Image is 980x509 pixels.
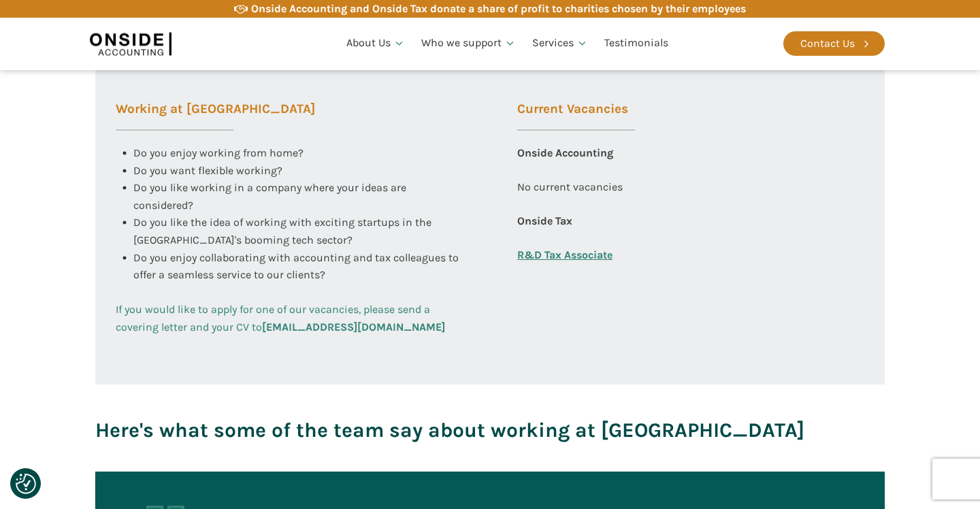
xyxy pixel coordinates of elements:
[133,146,304,159] span: Do you enjoy working from home?
[517,144,613,178] div: Onside Accounting
[596,20,676,67] a: Testimonials
[413,20,524,67] a: Who we support
[517,212,572,246] div: Onside Tax
[133,164,282,177] span: Do you want flexible working?
[133,216,434,246] span: Do you like the idea of working with exciting startups in the [GEOGRAPHIC_DATA]'s booming tech se...
[116,303,445,333] span: If you would like to apply for one of our vacancies, please send a covering letter and your CV to
[16,474,36,494] img: Revisit consent button
[800,35,855,52] div: Contact Us
[517,246,612,264] a: R&D Tax Associate
[116,103,315,131] h3: Working at [GEOGRAPHIC_DATA]
[338,20,413,67] a: About Us
[262,321,445,333] b: [EMAIL_ADDRESS][DOMAIN_NAME]
[783,31,885,56] a: Contact Us
[16,474,36,494] button: Consent Preferences
[116,301,463,335] a: If you would like to apply for one of our vacancies, please send a covering letter and your CV to...
[90,28,171,59] img: Onside Accounting
[133,181,409,212] span: Do you like working in a company where your ideas are considered?
[524,20,596,67] a: Services
[517,178,623,212] div: No current vacancies
[517,103,635,131] h3: Current Vacancies
[95,412,804,449] h3: Here's what some of the team say about working at [GEOGRAPHIC_DATA]
[133,251,461,282] span: Do you enjoy collaborating with accounting and tax colleagues to offer a seamless service to our ...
